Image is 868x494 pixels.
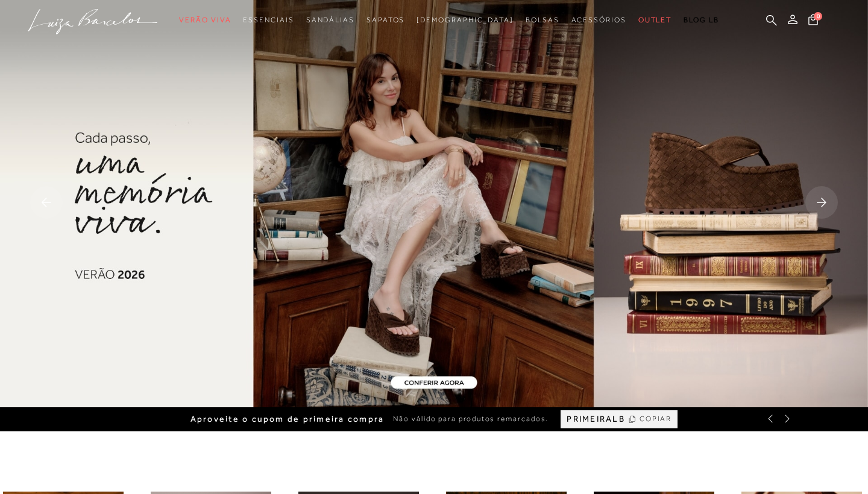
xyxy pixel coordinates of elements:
a: noSubCategoriesText [179,9,231,31]
button: 0 [805,13,822,30]
span: PRIMEIRALB [567,414,624,424]
a: noSubCategoriesText [306,9,354,31]
span: Bolsas [526,16,559,24]
span: [DEMOGRAPHIC_DATA] [417,16,514,24]
span: Essenciais [243,16,294,24]
a: noSubCategoriesText [417,9,514,31]
span: Outlet [638,16,672,24]
span: COPIAR [640,413,672,425]
a: BLOG LB [684,9,719,31]
a: noSubCategoriesText [243,9,294,31]
span: 0 [814,12,822,20]
a: noSubCategoriesText [526,9,559,31]
a: noSubCategoriesText [571,9,626,31]
a: noSubCategoriesText [366,9,404,31]
span: Sapatos [366,16,404,24]
a: noSubCategoriesText [638,9,672,31]
span: Não válido para produtos remarcados. [393,414,549,424]
span: Acessórios [571,16,626,24]
span: Aproveite o cupom de primeira compra [190,414,385,424]
span: BLOG LB [684,16,719,24]
span: Sandálias [306,16,354,24]
span: Verão Viva [179,16,231,24]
